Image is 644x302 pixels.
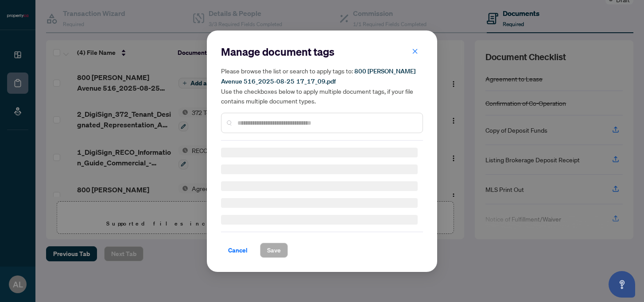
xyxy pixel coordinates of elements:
[221,66,423,106] h5: Please browse the list or search to apply tags to: Use the checkboxes below to apply multiple doc...
[260,243,288,258] button: Save
[609,271,635,298] button: Open asap
[412,48,418,54] span: close
[228,243,248,257] span: Cancel
[221,67,415,85] span: 800 [PERSON_NAME] Avenue 516_2025-08-25 17_17_09.pdf
[221,45,423,59] h2: Manage document tags
[221,243,255,258] button: Cancel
